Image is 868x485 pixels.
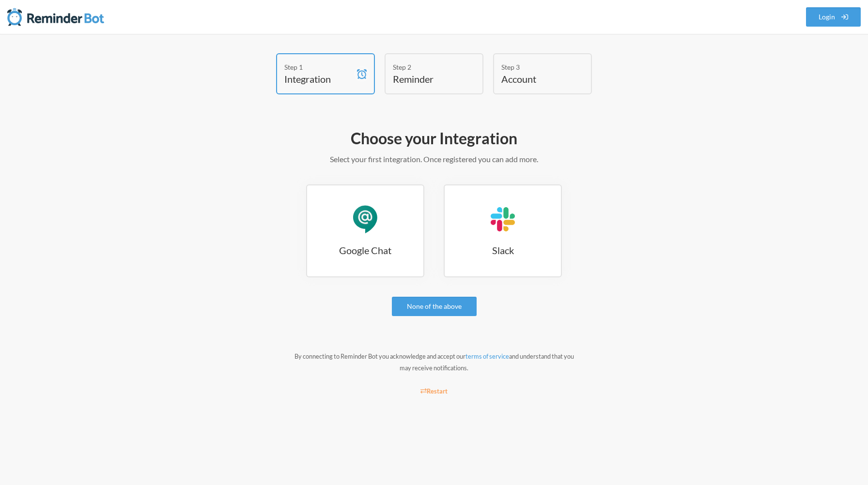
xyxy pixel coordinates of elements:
h4: Reminder [393,72,461,86]
small: By connecting to Reminder Bot you acknowledge and accept our and understand that you may receive ... [294,352,574,372]
h3: Slack [445,243,561,257]
h4: Integration [284,72,352,86]
a: terms of service [465,352,509,360]
div: Step 3 [501,62,569,72]
small: Restart [420,387,448,395]
a: Login [806,7,861,27]
img: Reminder Bot [7,7,104,27]
div: Step 1 [284,62,352,72]
p: Select your first integration. Once registered you can add more. [153,153,715,165]
h2: Choose your Integration [153,128,715,149]
a: None of the above [392,297,477,316]
h3: Google Chat [307,243,423,257]
div: Step 2 [393,62,461,72]
h4: Account [501,72,569,86]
